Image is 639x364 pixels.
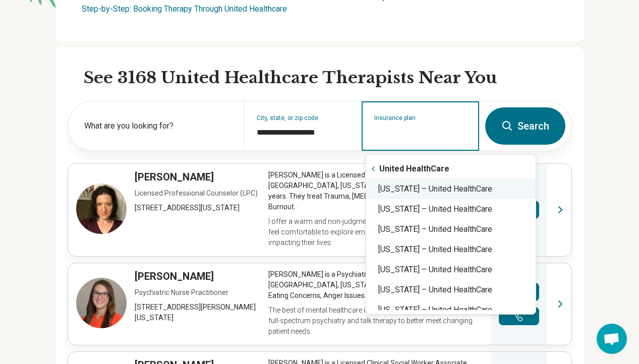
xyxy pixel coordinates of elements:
[499,307,539,325] button: Make a phone call
[82,4,287,14] a: Step-by-Step: Booking Therapy Through United Healthcare
[485,107,565,145] button: Search
[84,120,232,132] label: What are you looking for?
[84,68,572,89] h2: See 3168 United Healthcare Therapists Near You
[366,219,536,239] div: [US_STATE] – United HealthCare
[366,179,536,199] div: [US_STATE] – United HealthCare
[366,260,536,280] div: [US_STATE] – United HealthCare
[597,324,627,354] div: Open chat
[366,300,536,320] div: [US_STATE] – United HealthCare
[366,159,536,310] div: Suggestions
[366,159,536,179] div: United HealthCare
[366,239,536,260] div: [US_STATE] – United HealthCare
[366,280,536,300] div: [US_STATE] – United HealthCare
[366,199,536,219] div: [US_STATE] – United HealthCare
